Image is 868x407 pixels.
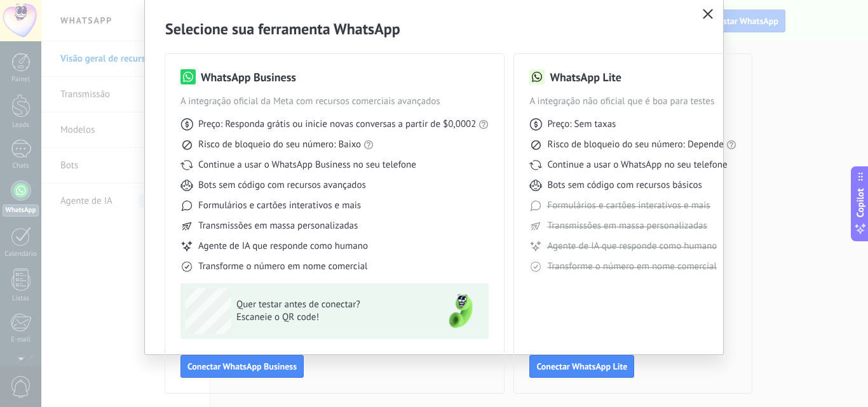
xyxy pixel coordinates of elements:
[198,118,476,131] span: Preço: Responda grátis ou inicie novas conversas a partir de $0,0002
[854,188,867,217] span: Copilot
[529,95,736,108] span: A integração não oficial que é boa para testes
[547,199,710,212] span: Formulários e cartões interativos e mais
[187,362,297,371] span: Conectar WhatsApp Business
[165,19,703,39] h2: Selecione sua ferramenta WhatsApp
[529,355,634,378] button: Conectar WhatsApp Lite
[198,159,416,171] span: Continue a usar o WhatsApp Business no seu telefone
[198,179,366,192] span: Bots sem código com recursos avançados
[547,118,616,131] span: Preço: Sem taxas
[201,69,296,85] h3: WhatsApp Business
[198,138,361,151] span: Risco de bloqueio do seu número: Baixo
[198,260,367,273] span: Transforme o número em nome comercial
[547,138,724,151] span: Risco de bloqueio do seu número: Depende
[198,240,368,253] span: Agente de IA que responde como humano
[198,220,358,232] span: Transmissões em massa personalizadas
[550,69,621,85] h3: WhatsApp Lite
[198,199,361,212] span: Formulários e cartões interativos e mais
[236,298,422,311] span: Quer testar antes de conectar?
[547,159,727,171] span: Continue a usar o WhatsApp no seu telefone
[547,220,707,232] span: Transmissões em massa personalizadas
[180,355,304,378] button: Conectar WhatsApp Business
[236,311,422,324] span: Escaneie o QR code!
[547,240,717,253] span: Agente de IA que responde como humano
[547,179,702,192] span: Bots sem código com recursos básicos
[547,260,716,273] span: Transforme o número em nome comercial
[180,95,489,108] span: A integração oficial da Meta com recursos comerciais avançados
[438,288,484,334] img: green-phone.png
[536,362,627,371] span: Conectar WhatsApp Lite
